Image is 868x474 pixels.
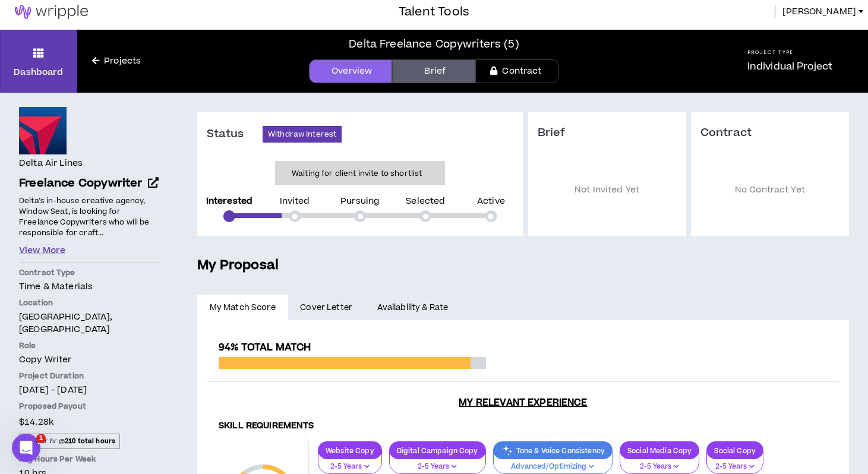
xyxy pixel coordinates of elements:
[197,295,288,321] a: My Match Score
[538,158,677,223] p: Not Invited Yet
[65,437,115,445] strong: 210 total hours
[706,451,763,474] button: 2-5 Years
[19,267,159,278] p: Contract Type
[620,451,699,474] button: 2-5 Years
[747,59,833,74] p: Individual Project
[197,255,849,276] h5: My Proposal
[19,311,159,336] p: [GEOGRAPHIC_DATA], [GEOGRAPHIC_DATA]
[627,462,692,472] p: 2-5 Years
[406,197,445,206] p: Selected
[390,446,485,455] p: Digital Campaign Copy
[19,175,159,192] a: Freelance Copywriter
[493,451,613,474] button: Advanced/Optimizing
[77,55,156,68] a: Projects
[747,49,833,56] h5: Project Type
[700,158,839,223] p: No Contract Yet
[19,244,65,257] button: View More
[318,446,381,455] p: Website Copy
[36,434,46,443] span: 1
[219,340,311,355] span: 94% Total Match
[14,66,63,78] p: Dashboard
[12,434,40,462] iframe: Intercom live chat
[326,462,374,472] p: 2-5 Years
[206,197,252,206] p: Interested
[501,462,605,472] p: Advanced/Optimizing
[19,371,159,381] p: Project Duration
[620,446,699,455] p: Social Media Copy
[19,401,159,412] p: Proposed Payout
[280,197,310,206] p: Invited
[19,414,53,430] span: $14.28k
[263,126,342,143] button: Withdraw Interest
[349,36,519,52] div: Delta Freelance Copywriters (5)
[19,157,83,170] h4: Delta Air Lines
[292,168,422,179] p: Waiting for client invite to shortlist
[19,353,72,366] span: Copy Writer
[389,451,486,474] button: 2-5 Years
[309,59,392,83] a: Overview
[19,175,143,191] span: Freelance Copywriter
[399,3,469,21] h3: Talent Tools
[397,462,478,472] p: 2-5 Years
[19,195,159,239] p: Delta’s in-house creative agency, Window Seat, is looking for Freelance Copywriters who will be r...
[392,59,475,83] a: Brief
[707,446,763,455] p: Social Copy
[19,298,159,308] p: Location
[475,59,558,83] a: Contract
[300,301,352,314] span: Cover Letter
[538,126,677,140] h3: Brief
[207,397,839,409] h3: My Relevant Experience
[19,384,159,396] p: [DATE] - [DATE]
[19,280,159,293] p: Time & Materials
[19,434,120,449] span: per hr @
[714,462,756,472] p: 2-5 Years
[365,295,460,321] a: Availability & Rate
[340,197,380,206] p: Pursuing
[477,197,505,206] p: Active
[700,126,839,140] h3: Contract
[782,5,856,18] span: [PERSON_NAME]
[494,446,612,455] p: Tone & Voice Consistency
[19,340,159,351] p: Role
[207,127,263,141] h3: Status
[19,454,159,464] p: Avg Hours Per Week
[318,451,382,474] button: 2-5 Years
[219,421,828,432] h4: Skill Requirements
